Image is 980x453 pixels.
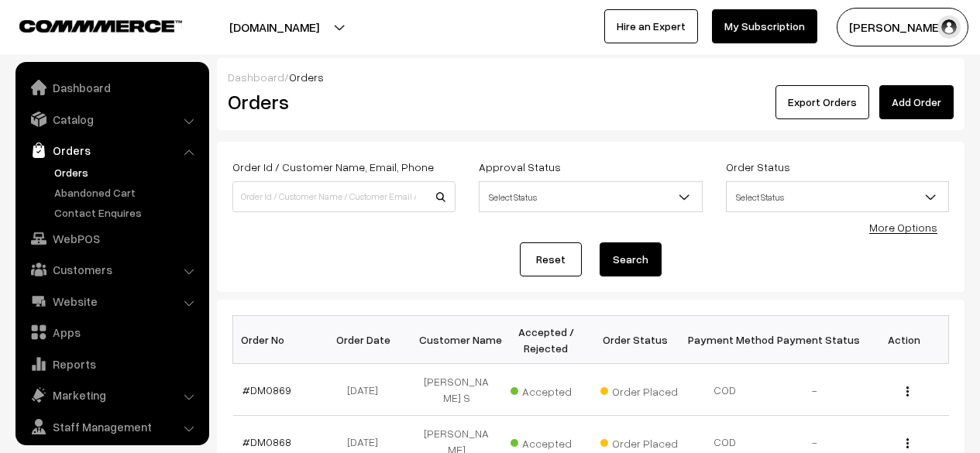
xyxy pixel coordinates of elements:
img: user [937,15,961,39]
label: Order Status [726,159,790,175]
button: [PERSON_NAME] [837,8,968,46]
span: Accepted [511,431,588,451]
a: Reports [19,350,204,378]
td: [PERSON_NAME] S [412,364,502,416]
h2: Orders [228,90,454,114]
a: Orders [50,164,204,180]
span: Select Status [727,184,948,211]
a: Add Order [879,85,954,119]
th: Order Date [322,316,412,364]
a: Orders [19,136,204,164]
a: Marketing [19,381,204,409]
button: Export Orders [775,85,869,119]
button: [DOMAIN_NAME] [175,8,373,46]
a: Dashboard [19,74,204,101]
th: Order Status [591,316,681,364]
label: Order Id / Customer Name, Email, Phone [232,159,434,175]
a: More Options [869,221,937,234]
td: - [770,364,860,416]
img: Menu [906,438,909,448]
a: Customers [19,256,204,283]
th: Accepted / Rejected [501,316,591,364]
span: Select Status [726,181,949,212]
a: WebPOS [19,225,204,252]
span: Select Status [480,184,701,211]
a: Website [19,287,204,315]
a: COMMMERCE [19,15,155,34]
label: Approval Status [479,159,561,175]
img: Menu [906,386,909,396]
a: Contact Enquires [50,204,204,221]
td: [DATE] [322,364,412,416]
input: Order Id / Customer Name / Customer Email / Customer Phone [232,181,456,212]
span: Orders [289,70,324,84]
span: Order Placed [600,379,678,400]
td: COD [680,364,770,416]
a: Apps [19,318,204,346]
a: #DM0869 [242,383,291,396]
a: Hire an Expert [604,9,698,43]
div: / [228,69,954,85]
a: Staff Management [19,413,204,441]
th: Payment Status [770,316,860,364]
a: Dashboard [228,70,284,84]
th: Payment Method [680,316,770,364]
button: Search [600,242,662,276]
span: Select Status [479,181,702,212]
a: Catalog [19,105,204,133]
a: Abandoned Cart [50,184,204,201]
th: Customer Name [412,316,502,364]
th: Order No [233,316,323,364]
a: #DM0868 [242,435,291,448]
span: Accepted [511,379,588,400]
th: Action [859,316,949,364]
span: Order Placed [600,431,678,451]
a: My Subscription [712,9,817,43]
a: Reset [520,242,582,276]
img: COMMMERCE [19,20,182,32]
